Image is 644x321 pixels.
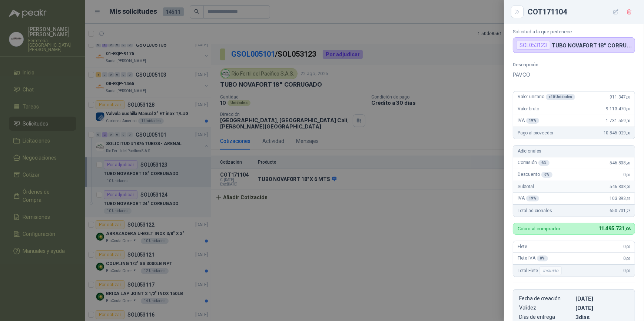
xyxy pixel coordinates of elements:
span: IVA [518,195,539,201]
span: 911.347 [610,94,630,100]
span: 546.808 [610,160,630,165]
p: [DATE] [575,305,629,311]
span: ,20 [626,185,630,189]
span: ,00 [626,95,630,99]
p: [DATE] [575,295,629,302]
span: 103.893 [610,196,630,201]
span: Valor bruto [518,106,539,111]
span: ,30 [626,131,630,135]
div: x 10 Unidades [546,94,575,100]
p: TUBO NOVAFORT 18" CORRUGADO [552,42,632,49]
span: 546.808 [610,184,630,189]
button: Close [513,7,522,16]
span: 0 [624,244,630,249]
span: Total Flete [518,266,563,275]
span: 0 [624,172,630,177]
span: Comisión [518,160,550,166]
div: Adicionales [513,146,635,157]
span: ,00 [626,257,630,261]
div: 6 % [538,160,550,166]
p: PAVCO [513,70,635,79]
div: Total adicionales [513,205,635,217]
span: 0 [624,256,630,261]
span: IVA [518,118,539,124]
div: 19 % [526,118,540,124]
p: Fecha de creación [519,295,572,302]
p: Solicitud a la que pertenece [513,29,635,34]
span: 11.495.731 [598,225,630,231]
p: Descripción [513,62,635,67]
span: ,00 [626,245,630,249]
span: Valor unitario [518,94,575,100]
span: 650.701 [610,208,630,213]
div: COT171104 [528,6,635,18]
p: 3 dias [575,314,629,320]
span: Descuento [518,172,552,178]
span: Pago al proveedor [518,130,554,136]
span: ,00 [626,107,630,111]
span: ,06 [624,227,630,231]
p: Validez [519,305,572,311]
span: 10.845.029 [604,130,630,136]
span: 1.731.559 [606,118,630,123]
span: ,56 [626,197,630,201]
div: SOL053123 [516,41,550,50]
span: ,00 [626,269,630,273]
div: 0 % [541,172,552,178]
span: ,30 [626,119,630,123]
span: Subtotal [518,184,534,189]
span: 9.113.470 [606,106,630,111]
span: Flete [518,244,527,249]
p: Días de entrega [519,314,572,320]
div: 0 % [537,255,548,261]
span: Flete IVA [518,255,548,261]
div: Incluido [540,266,562,275]
p: Cobro al comprador [518,226,560,231]
span: ,76 [626,209,630,213]
div: 19 % [526,195,540,201]
span: ,00 [626,173,630,177]
span: ,20 [626,161,630,165]
span: 0 [624,268,630,273]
